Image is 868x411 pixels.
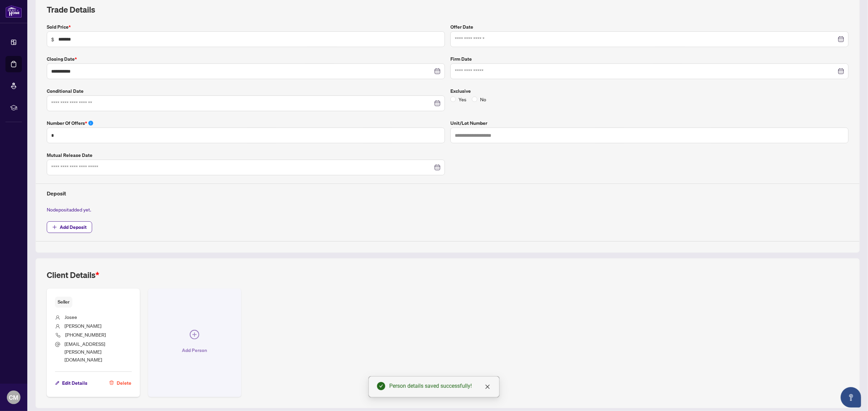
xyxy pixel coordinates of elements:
span: check-circle [377,382,385,390]
h2: Client Details [47,269,99,280]
h4: Deposit [47,189,849,197]
a: Close [484,383,491,391]
span: No [477,96,489,103]
span: plus-circle [190,330,199,339]
span: CM [9,393,18,402]
button: Add Deposit [47,221,92,233]
button: Delete [109,377,132,389]
button: Edit Details [55,377,88,389]
label: Unit/Lot Number [450,119,849,127]
label: Sold Price [47,23,445,31]
span: Delete [117,378,131,388]
label: Exclusive [450,87,849,95]
span: No deposit added yet. [47,206,91,212]
div: Person details saved successfully! [389,382,491,390]
button: Add Person [148,289,241,397]
label: Number of offers [47,119,445,127]
img: logo [5,5,22,18]
span: close [485,384,490,390]
label: Closing Date [47,55,445,63]
span: info-circle [88,121,93,126]
span: Seller [55,297,72,307]
span: Yes [456,96,469,103]
span: [EMAIL_ADDRESS][PERSON_NAME][DOMAIN_NAME] [64,341,105,363]
span: Edit Details [62,378,87,388]
span: Josee [64,314,77,320]
label: Conditional Date [47,87,445,95]
span: [PERSON_NAME] [64,323,101,329]
label: Mutual Release Date [47,151,445,159]
label: Firm Date [450,55,849,63]
button: Open asap [841,387,861,408]
span: plus [52,225,57,230]
span: Add Person [182,345,207,356]
span: $ [51,35,54,43]
label: Offer Date [450,23,849,31]
span: [PHONE_NUMBER] [65,332,106,338]
span: Add Deposit [60,222,87,233]
h2: Trade Details [47,4,849,15]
